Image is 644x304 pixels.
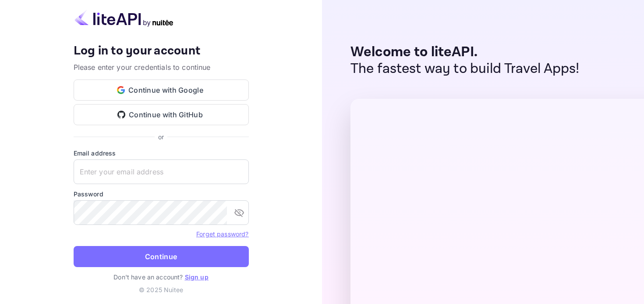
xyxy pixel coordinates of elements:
[196,229,248,238] a: Forget password?
[350,61,580,77] p: The fastest way to build Travel Apps!
[74,246,249,267] button: Continue
[74,10,174,27] img: liteapi
[74,189,249,199] label: Password
[196,230,248,238] a: Forget password?
[74,285,249,294] p: © 2025 Nuitee
[74,104,249,125] button: Continue with GitHub
[74,159,249,184] input: Enter your email address
[185,273,209,281] a: Sign up
[74,80,249,101] button: Continue with Google
[74,148,249,158] label: Email address
[350,44,580,61] p: Welcome to liteAPI.
[158,132,164,141] p: or
[74,62,249,72] p: Please enter your credentials to continue
[230,204,248,221] button: toggle password visibility
[74,43,249,59] h4: Log in to your account
[74,272,249,282] p: Don't have an account?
